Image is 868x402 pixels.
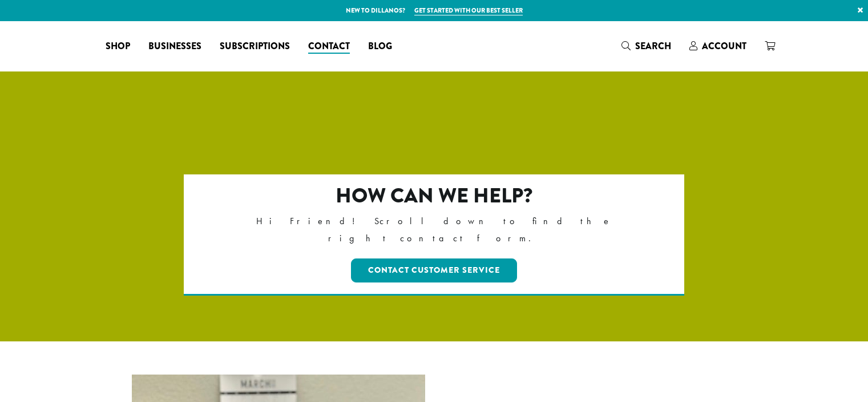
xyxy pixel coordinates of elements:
[635,39,671,53] span: Search
[308,39,350,54] span: Contact
[414,6,523,15] a: Get started with our best seller
[612,37,680,55] a: Search
[148,39,201,54] span: Businesses
[233,213,635,247] p: Hi Friend! Scroll down to find the right contact form.
[96,37,139,55] a: Shop
[233,184,635,208] h2: How can we help?
[702,39,746,53] span: Account
[351,258,517,282] a: Contact Customer Service
[220,39,290,54] span: Subscriptions
[368,39,392,54] span: Blog
[106,39,130,54] span: Shop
